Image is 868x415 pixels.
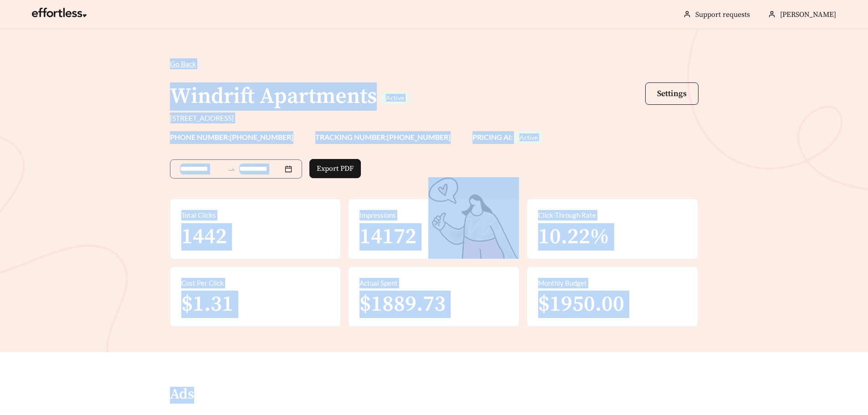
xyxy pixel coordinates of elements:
span: $1.31 [181,291,233,318]
span: Active [519,133,538,141]
span: [PERSON_NAME] [780,10,836,19]
strong: TRACKING NUMBER: [PHONE_NUMBER] [315,133,451,141]
div: Cost Per Click [181,278,330,288]
h4: Ads [170,387,194,403]
button: Export PDF [309,159,361,178]
div: Actual Spent [360,278,508,288]
span: $1950.00 [538,291,624,318]
span: to [227,165,236,173]
div: Impressions [360,210,508,220]
div: [STREET_ADDRESS] [170,113,699,123]
span: Active [386,94,404,102]
span: 14172 [360,223,416,251]
div: Total Clicks [181,210,330,220]
span: Settings [657,88,687,99]
strong: PRICING AI: [473,133,543,141]
a: Support requests [695,10,750,19]
button: Settings [645,82,699,105]
h1: Windrift Apartments [170,83,377,110]
span: Go Back [170,59,196,68]
div: Monthly Budget [538,278,687,288]
strong: PHONE NUMBER: [PHONE_NUMBER] [170,133,293,141]
div: Click-Through Rate [538,210,687,220]
span: swap-right [227,165,236,174]
span: 10.22% [538,223,609,251]
span: 1442 [181,223,227,251]
span: $1889.73 [360,291,446,318]
span: Export PDF [317,163,354,174]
